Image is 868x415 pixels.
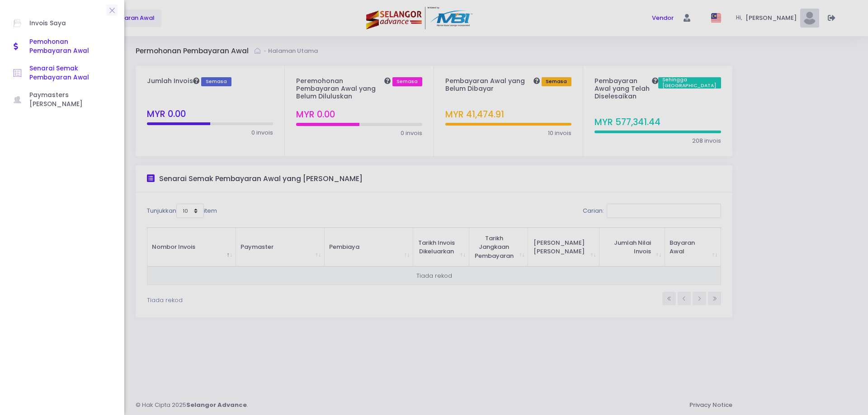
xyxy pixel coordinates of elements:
span: Invois Saya [29,18,111,29]
a: Invois Saya [5,14,120,33]
span: Senarai Semak Pembayaran Awal [29,64,111,83]
a: Pemohonan Pembayaran Awal [5,33,120,60]
a: Paymasters [PERSON_NAME] [5,87,120,113]
a: Senarai Semak Pembayaran Awal [5,60,120,87]
span: Paymasters [PERSON_NAME] [29,91,111,109]
span: Pemohonan Pembayaran Awal [29,37,111,56]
